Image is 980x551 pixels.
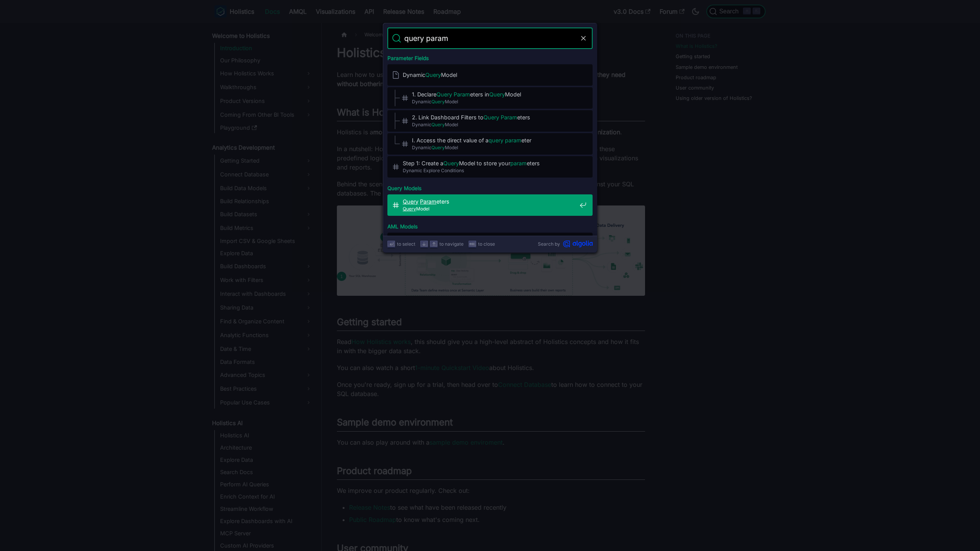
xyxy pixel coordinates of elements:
[397,240,415,248] span: to select
[431,122,445,127] mark: Query
[478,240,495,248] span: to close
[439,240,464,248] span: to navigate
[387,64,593,86] a: DynamicQueryModel
[538,240,593,248] a: Search byAlgolia
[489,91,505,98] mark: Query
[386,217,594,233] div: AML Models
[454,91,470,98] mark: Param
[436,91,452,98] mark: Query
[425,72,441,78] mark: Query
[563,240,593,248] svg: Algolia
[483,114,499,121] mark: Query
[412,98,577,105] span: Dynamic Model
[412,91,577,98] span: 1. Declare eters in Model​
[443,160,459,166] mark: Query
[403,205,577,212] span: Model
[403,198,577,205] span: eters​
[488,137,503,143] mark: query
[510,160,527,166] mark: param
[387,87,593,109] a: 1. DeclareQuery Parameters inQueryModel​DynamicQueryModel
[412,114,577,121] span: 2. Link Dashboard Filters to eters​
[387,110,593,132] a: 2. Link Dashboard Filters toQuery Parameters​DynamicQueryModel
[469,241,475,247] svg: Escape key
[387,133,593,155] a: I. Access the direct value of aquery parameter​DynamicQueryModel
[387,156,593,178] a: Step 1: Create aQueryModel to store yourparameters​Dynamic Explore Conditions
[431,99,445,104] mark: Query
[403,167,577,174] span: Dynamic Explore Conditions
[412,121,577,128] span: Dynamic Model
[538,240,560,248] span: Search by
[501,114,517,121] mark: Param
[403,71,577,78] span: Dynamic Model
[403,160,577,167] span: Step 1: Create a Model to store your eters​
[579,34,588,43] button: Clear the query
[386,179,594,194] div: Query Models
[386,49,594,64] div: Parameter Fields
[403,206,416,212] mark: Query
[387,194,593,216] a: Query Parameters​QueryModel
[387,233,593,254] a: Parameter definition​QueryModel
[505,137,521,143] mark: param
[412,137,577,144] span: I. Access the direct value of a eter​
[420,198,436,205] mark: Param
[412,144,577,151] span: Dynamic Model
[431,145,445,150] mark: Query
[403,198,418,205] mark: Query
[389,241,394,247] svg: Enter key
[421,241,427,247] svg: Arrow down
[401,28,579,49] input: Search docs
[431,241,437,247] svg: Arrow up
